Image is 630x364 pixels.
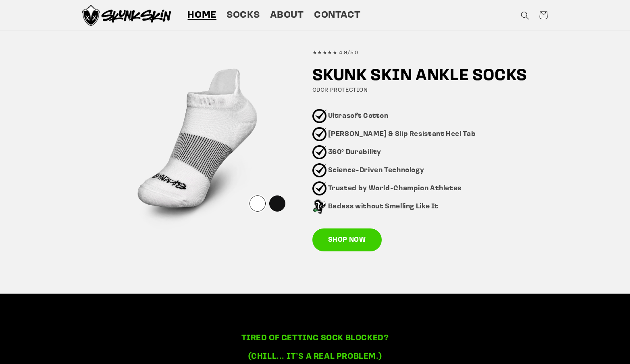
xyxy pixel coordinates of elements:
[187,9,216,22] span: Home
[312,86,541,95] h4: ODOR PROTECTION
[227,9,260,22] span: Socks
[328,167,424,174] strong: Science-Driven Technology
[184,352,446,362] h3: (chill... It’s a real problem.)
[222,4,265,27] a: Socks
[92,41,300,248] img: ANKWHTFront3D-Single.png
[183,4,222,27] a: Home
[328,203,439,210] strong: Badass without Smelling Like It
[270,9,304,22] span: About
[312,228,382,252] a: SHOP NOW
[516,6,534,25] summary: Search
[312,66,541,86] h2: SKUNK SKIN ANKLE SOCKS
[314,9,360,22] span: Contact
[328,185,462,192] strong: Trusted by World-Champion Athletes
[82,5,171,26] img: Skunk Skin Anti-Odor Socks.
[328,149,381,156] strong: 360° Durability
[184,333,446,343] h3: Tired of getting sock blocked?
[312,50,541,57] h5: ★★★★★ 4.9/5.0
[265,4,309,27] a: About
[309,4,366,27] a: Contact
[328,113,389,119] strong: Ultrasoft Cotton
[328,131,476,138] strong: [PERSON_NAME] & Slip Resistant Heel Tab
